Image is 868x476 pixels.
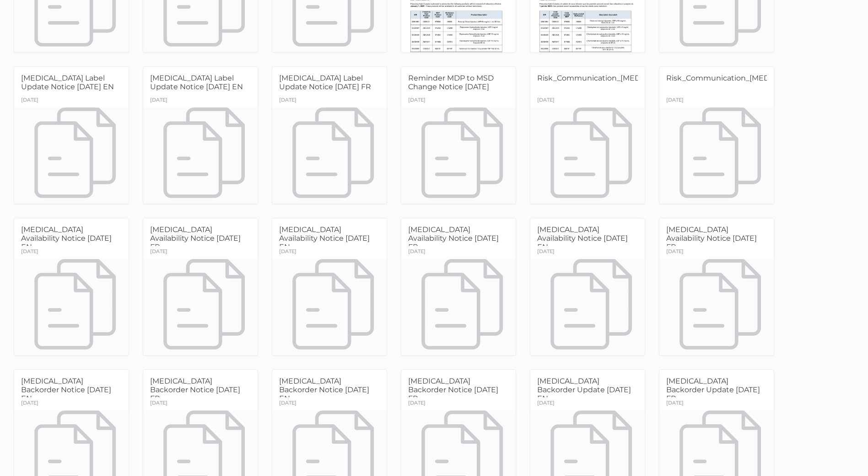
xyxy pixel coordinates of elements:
div: [DATE] [408,246,426,259]
span: [MEDICAL_DATA] Backorder Notice [DATE] EN [21,377,111,403]
span: [MEDICAL_DATA] Label Update Notice [DATE] EN [150,74,243,91]
span: [MEDICAL_DATA] Availability Notice [DATE] FR [150,225,241,251]
div: [DATE] [150,246,167,259]
span: [MEDICAL_DATA] Availability Notice [DATE] EN [279,225,370,251]
span: [MEDICAL_DATA] Availability Notice [DATE] EN [21,225,112,251]
span: [MEDICAL_DATA] Backorder Notice [DATE] FR [150,377,240,403]
div: [DATE] [150,397,167,411]
span: [MEDICAL_DATA] Availability Notice [DATE] FR [408,225,499,251]
span: [MEDICAL_DATA] Backorder Update [DATE] FR [666,377,760,403]
span: Reminder MDP to MSD Change Notice [DATE] [408,74,494,91]
div: [DATE] [21,246,38,259]
span: [MEDICAL_DATA] Backorder Notice [DATE] EN [279,377,369,403]
span: Risk_Communication_[MEDICAL_DATA]_Final_11102024... [537,74,743,82]
span: [MEDICAL_DATA] Label Update Notice [DATE] FR [279,74,371,91]
span: [MEDICAL_DATA] Availability Notice [DATE] FR [666,225,757,251]
div: [DATE] [150,94,167,108]
div: [DATE] [666,246,684,259]
div: [DATE] [537,246,555,259]
div: [DATE] [537,397,555,411]
div: [DATE] [537,94,555,108]
span: [MEDICAL_DATA] Backorder Update [DATE] EN [537,377,631,403]
span: [MEDICAL_DATA] Backorder Notice [DATE] FR [408,377,498,403]
div: [DATE] [279,246,297,259]
div: [DATE] [666,94,684,108]
span: [MEDICAL_DATA] Label Update Notice [DATE] EN [21,74,114,91]
div: [DATE] [21,397,38,411]
div: [DATE] [408,397,426,411]
div: [DATE] [21,94,38,108]
div: [DATE] [279,397,297,411]
div: [DATE] [666,397,684,411]
div: [DATE] [279,94,297,108]
span: [MEDICAL_DATA] Availability Notice [DATE] EN [537,225,628,251]
div: [DATE] [408,94,426,108]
